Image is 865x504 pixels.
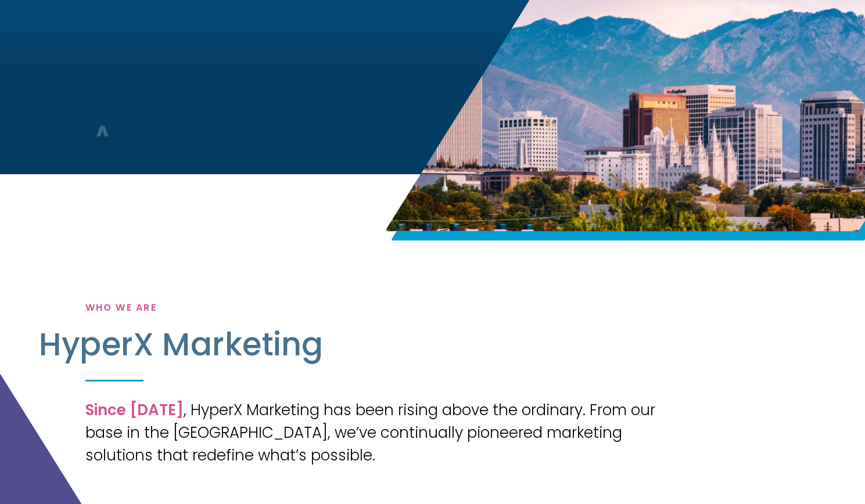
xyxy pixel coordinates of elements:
[85,120,120,178] span: A
[85,399,184,420] b: Since [DATE]
[85,302,780,313] h4: Who We Are
[39,325,827,365] h2: HyperX Marketing
[85,399,666,467] div: , HyperX Marketing has been rising above the ordinary. From our base in the [GEOGRAPHIC_DATA], we...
